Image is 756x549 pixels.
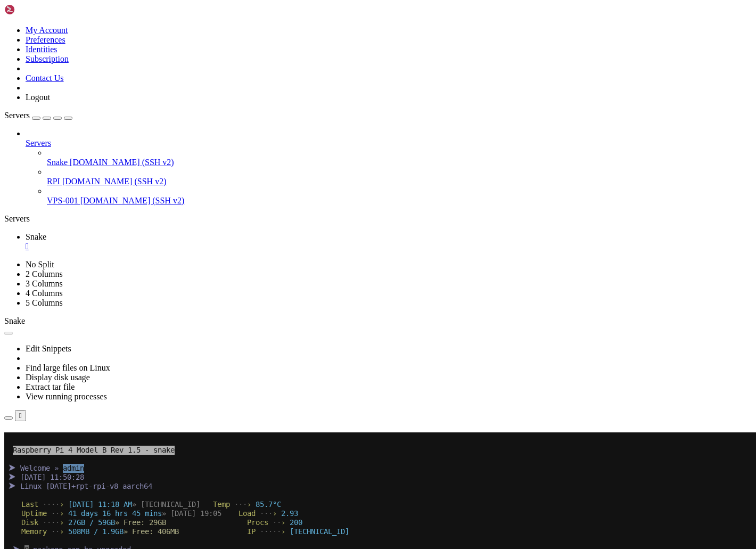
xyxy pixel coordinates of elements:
span: ··· [256,77,268,85]
span: [ [4,131,9,140]
a: Snake [26,232,752,251]
x-row: Hosts/Net: 30 Class A, Private Internet [4,212,617,222]
x-row: => [4,167,617,176]
span: snake [34,231,55,239]
x-row: 25^C [4,231,617,240]
div:  [26,242,752,251]
a: Subscription [26,54,69,63]
span: Temp [209,68,226,76]
span: ···· [38,68,55,76]
span: ~ [55,231,60,239]
a: Extract tar file [26,382,75,391]
div:  [19,412,22,420]
span: 200 [285,86,298,94]
span: package can be upgraded [29,113,127,121]
span: 508MB / 1.9GB [64,95,119,103]
span: Disk [17,86,34,94]
x-row: Address: [TECHNICAL_ID] [4,140,617,149]
span: 2.93 [277,77,294,85]
span: [DOMAIN_NAME] (SSH v2) [70,158,174,167]
span: ]$ [60,231,68,239]
span: Uptime [17,77,43,85]
span: › [55,77,60,85]
span: Raspberry Pi 4 Model B Rev 1.5 - snake [9,13,170,22]
span: ⮞ [9,113,16,121]
li: Servers [26,129,752,206]
button:  [15,410,26,421]
span: [DOMAIN_NAME] (SSH v2) [80,196,185,205]
span: ⮞ Linux [DATE]+rpt-rpi-v8 aarch64 [4,50,148,58]
span: ·· [47,95,55,103]
span: ]$ [60,240,68,248]
x-row: Wildcard: [TECHNICAL_ID] [4,158,617,167]
span: › [55,95,60,103]
a: RPI [DOMAIN_NAME] (SSH v2) [47,177,752,186]
x-row: Netmask: [TECHNICAL_ID] = 27 [4,149,617,158]
span: IP [243,95,251,103]
a: Snake [DOMAIN_NAME] (SSH v2) [47,158,752,167]
a: 3 Columns [26,279,63,288]
span: VPS-001 [47,196,78,205]
span: › [55,86,60,94]
a: VPS-001 [DOMAIN_NAME] (SSH v2) [47,196,752,206]
a: Logout [26,93,50,102]
span: 85.7°C [251,68,277,76]
span: › [243,68,247,76]
a: Display disk usage [26,373,90,382]
span: › [55,68,60,76]
span: ····· [256,95,277,103]
span: Memory [17,95,43,103]
span: › [277,86,281,94]
x-row: Network: [TECHNICAL_ID] [4,176,617,185]
a: Find large files on Linux [26,363,110,372]
span: ~ [55,240,60,248]
span: Load [234,77,251,85]
span: Servers [26,138,51,148]
span: ··· [230,68,243,76]
span: RPI [47,177,60,186]
span: » Free: 406MB [119,95,175,103]
a: 2 Columns [26,269,63,278]
li: Snake [DOMAIN_NAME] (SSH v2) [47,148,752,167]
span: ⮞ Welcome » [4,31,54,40]
a: View running processes [26,392,107,401]
span: [ [4,240,9,248]
span: admin [9,240,30,248]
x-row: HostMin: [TECHNICAL_ID] [4,185,617,194]
a: 5 Columns [26,298,63,307]
span: 41 days 16 hrs 45 mins [64,77,158,85]
span: ·· [47,77,55,85]
x-row: Broadcast: [TECHNICAL_ID] [4,203,617,212]
div: (0, 28) [4,258,9,267]
span: › [277,95,281,103]
span: [DATE] 11:18 AM [64,68,128,76]
span: [TECHNICAL_ID] [285,95,345,103]
img: Shellngn [4,4,65,15]
span: admin [9,131,30,140]
span: › [268,77,273,85]
li: VPS-001 [DOMAIN_NAME] (SSH v2) [47,186,752,206]
a: Edit Snippets [26,344,71,353]
span: ]$ [60,131,68,140]
a: Servers [4,111,72,120]
span: @ [30,231,34,239]
span: » [TECHNICAL_ID] [128,68,196,76]
span: admin [59,31,80,40]
a: Servers [26,138,752,148]
span: ·· [268,86,277,94]
span: @ [30,131,34,140]
span: [DOMAIN_NAME] (SSH v2) [62,177,167,186]
span: Snake [4,316,25,325]
span: snake [34,131,55,140]
span: Servers [4,111,30,120]
a: Preferences [26,35,65,44]
span: [ [4,231,9,239]
a: Identities [26,45,57,54]
span: ···· [38,86,55,94]
a: 4 Columns [26,289,63,298]
span: Last [17,68,34,76]
span: ⮞ [DATE] 11:50:28 [4,40,80,49]
li: RPI [DOMAIN_NAME] (SSH v2) [47,167,752,186]
span: 0 [20,113,24,122]
span: 27GB / 59GB [64,86,111,94]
